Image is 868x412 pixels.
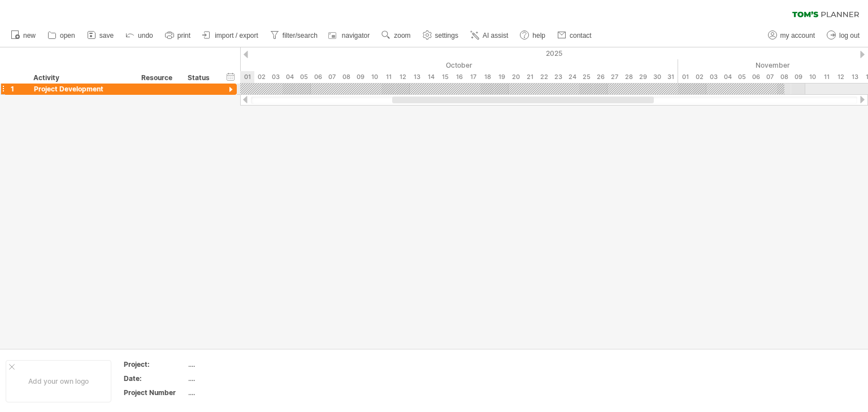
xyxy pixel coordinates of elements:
[824,28,863,43] a: log out
[283,71,297,83] div: Saturday, 4 October 2025
[188,72,212,84] div: Status
[780,32,815,40] span: my account
[325,71,339,83] div: Tuesday, 7 October 2025
[664,71,678,83] div: Friday, 31 October 2025
[565,71,579,83] div: Friday, 24 October 2025
[162,28,194,43] a: print
[467,28,511,43] a: AI assist
[537,71,551,83] div: Wednesday, 22 October 2025
[8,28,39,43] a: new
[188,374,283,383] div: ....
[33,72,129,84] div: Activity
[123,28,157,43] a: undo
[199,28,262,43] a: import / export
[410,71,424,83] div: Monday, 13 October 2025
[240,71,254,83] div: Wednesday, 1 October 2025
[188,360,283,369] div: ....
[848,71,862,83] div: Thursday, 13 November 2025
[551,71,565,83] div: Thursday, 23 October 2025
[34,84,130,94] div: Project Development
[268,71,283,83] div: Friday, 3 October 2025
[839,32,860,40] span: log out
[215,32,258,40] span: import / export
[124,360,186,369] div: Project:
[339,71,353,83] div: Wednesday, 8 October 2025
[593,71,607,83] div: Sunday, 26 October 2025
[342,32,370,40] span: navigator
[297,71,311,83] div: Sunday, 5 October 2025
[381,71,396,83] div: Saturday, 11 October 2025
[763,71,777,83] div: Friday, 7 November 2025
[579,71,593,83] div: Saturday, 25 October 2025
[240,59,678,71] div: October 2025
[570,32,592,40] span: contact
[60,32,75,40] span: open
[124,388,186,397] div: Project Number
[819,71,834,83] div: Tuesday, 11 November 2025
[254,71,268,83] div: Thursday, 2 October 2025
[678,71,692,83] div: Saturday, 1 November 2025
[327,28,373,43] a: navigator
[834,71,848,83] div: Wednesday, 12 November 2025
[517,28,549,43] a: help
[554,28,595,43] a: contact
[188,388,283,397] div: ....
[311,71,325,83] div: Monday, 6 October 2025
[45,28,79,43] a: open
[452,71,466,83] div: Thursday, 16 October 2025
[124,374,186,383] div: Date:
[138,32,153,40] span: undo
[480,71,494,83] div: Saturday, 18 October 2025
[177,32,190,40] span: print
[283,32,318,40] span: filter/search
[483,32,508,40] span: AI assist
[791,71,805,83] div: Sunday, 9 November 2025
[141,72,176,84] div: Resource
[394,32,410,40] span: zoom
[367,71,381,83] div: Friday, 10 October 2025
[523,71,537,83] div: Tuesday, 21 October 2025
[6,360,111,402] div: Add your own logo
[777,71,791,83] div: Saturday, 8 November 2025
[607,71,622,83] div: Monday, 27 October 2025
[692,71,706,83] div: Sunday, 2 November 2025
[749,71,763,83] div: Thursday, 6 November 2025
[509,71,523,83] div: Monday, 20 October 2025
[532,32,545,40] span: help
[494,71,509,83] div: Sunday, 19 October 2025
[735,71,749,83] div: Wednesday, 5 November 2025
[721,71,735,83] div: Tuesday, 4 November 2025
[23,32,36,40] span: new
[353,71,367,83] div: Thursday, 9 October 2025
[267,28,321,43] a: filter/search
[11,84,28,94] div: 1
[99,32,114,40] span: save
[424,71,438,83] div: Tuesday, 14 October 2025
[84,28,117,43] a: save
[396,71,410,83] div: Sunday, 12 October 2025
[706,71,721,83] div: Monday, 3 November 2025
[622,71,636,83] div: Tuesday, 28 October 2025
[420,28,462,43] a: settings
[435,32,458,40] span: settings
[805,71,819,83] div: Monday, 10 November 2025
[466,71,480,83] div: Friday, 17 October 2025
[636,71,650,83] div: Wednesday, 29 October 2025
[650,71,664,83] div: Thursday, 30 October 2025
[379,28,414,43] a: zoom
[438,71,452,83] div: Wednesday, 15 October 2025
[765,28,818,43] a: my account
